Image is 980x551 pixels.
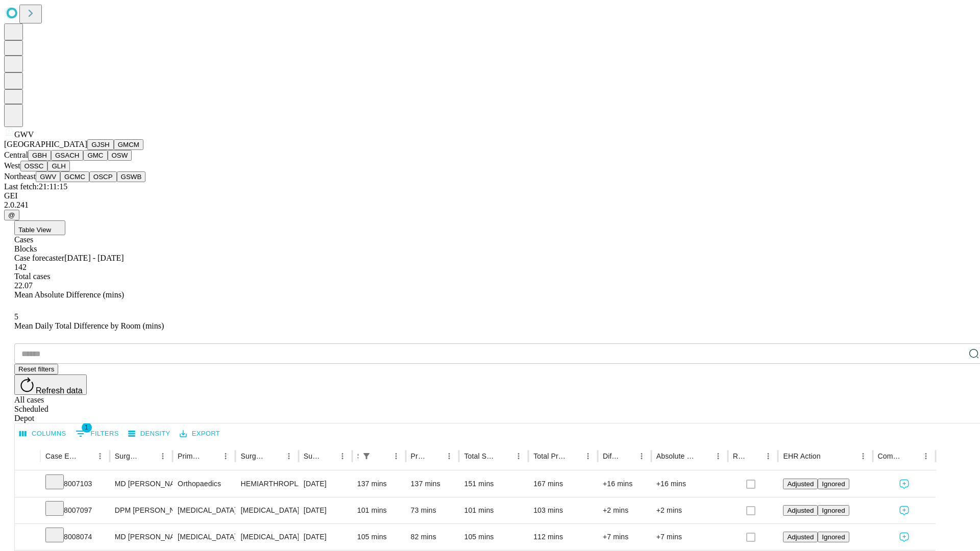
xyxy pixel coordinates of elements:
[533,452,566,460] div: Total Predicted Duration
[115,524,167,550] div: MD [PERSON_NAME] Iii [PERSON_NAME]
[156,449,170,463] button: Menu
[14,281,33,290] span: 22.07
[533,471,593,497] div: 167 mins
[581,449,595,463] button: Menu
[87,139,114,150] button: GJSH
[533,497,593,523] div: 103 mins
[822,449,836,463] button: Sort
[20,529,35,546] button: Expand
[178,471,230,497] div: Orthopaedics
[64,254,124,262] span: [DATE] - [DATE]
[304,497,347,523] div: [DATE]
[114,139,143,150] button: GMCM
[282,449,296,463] button: Menu
[464,471,523,497] div: 151 mins
[511,449,526,463] button: Menu
[464,452,496,460] div: Total Scheduled Duration
[178,524,230,550] div: [MEDICAL_DATA]
[603,471,646,497] div: +16 mins
[567,449,581,463] button: Sort
[822,480,845,488] span: Ignored
[240,452,266,460] div: Surgery Name
[4,191,976,201] div: GEI
[411,452,427,460] div: Predicted In Room Duration
[411,524,454,550] div: 82 mins
[240,497,293,523] div: [MEDICAL_DATA] MULTIPLE AREA FOOT
[733,452,746,460] div: Resolved in EHR
[177,426,223,442] button: Export
[60,171,89,182] button: GCMC
[783,479,818,489] button: Adjusted
[36,386,83,395] span: Refresh data
[428,449,442,463] button: Sort
[357,452,358,460] div: Scheduled In Room Duration
[359,449,374,463] button: Show filters
[14,312,18,321] span: 5
[28,150,51,161] button: GBH
[321,449,335,463] button: Sort
[8,211,15,219] span: @
[4,172,36,181] span: Northeast
[45,524,105,550] div: 8008074
[82,422,92,433] span: 1
[497,449,511,463] button: Sort
[126,426,173,442] button: Density
[411,497,454,523] div: 73 mins
[878,452,903,460] div: Comments
[357,471,401,497] div: 137 mins
[240,524,293,550] div: [MEDICAL_DATA] COMPLEX [MEDICAL_DATA] INFECT
[4,210,19,220] button: @
[204,449,218,463] button: Sort
[357,524,401,550] div: 105 mins
[697,449,711,463] button: Sort
[178,497,230,523] div: [MEDICAL_DATA]
[14,364,58,374] button: Reset filters
[656,452,696,460] div: Absolute Difference
[115,471,167,497] div: MD [PERSON_NAME] [PERSON_NAME] Md
[822,507,845,514] span: Ignored
[14,220,65,235] button: Table View
[14,272,50,281] span: Total cases
[45,452,78,460] div: Case Epic Id
[93,449,107,463] button: Menu
[533,524,593,550] div: 112 mins
[656,497,723,523] div: +2 mins
[904,449,919,463] button: Sort
[14,254,64,262] span: Case forecaster
[442,449,456,463] button: Menu
[464,524,523,550] div: 105 mins
[51,150,83,161] button: GSACH
[919,449,933,463] button: Menu
[79,449,93,463] button: Sort
[117,171,146,182] button: GSWB
[45,471,105,497] div: 8007103
[304,524,347,550] div: [DATE]
[115,497,167,523] div: DPM [PERSON_NAME] G Dpm
[603,497,646,523] div: +2 mins
[14,290,124,299] span: Mean Absolute Difference (mins)
[218,449,233,463] button: Menu
[818,532,849,542] button: Ignored
[761,449,775,463] button: Menu
[89,171,117,182] button: OSCP
[787,480,814,488] span: Adjusted
[822,533,845,541] span: Ignored
[620,449,634,463] button: Sort
[141,449,156,463] button: Sort
[20,161,48,171] button: OSSC
[603,524,646,550] div: +7 mins
[818,505,849,516] button: Ignored
[359,449,374,463] div: 1 active filter
[711,449,725,463] button: Menu
[4,182,67,191] span: Last fetch: 21:11:15
[656,524,723,550] div: +7 mins
[4,201,976,210] div: 2.0.241
[656,471,723,497] div: +16 mins
[14,263,27,271] span: 142
[464,497,523,523] div: 101 mins
[4,151,28,159] span: Central
[783,505,818,516] button: Adjusted
[389,449,403,463] button: Menu
[178,452,203,460] div: Primary Service
[267,449,282,463] button: Sort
